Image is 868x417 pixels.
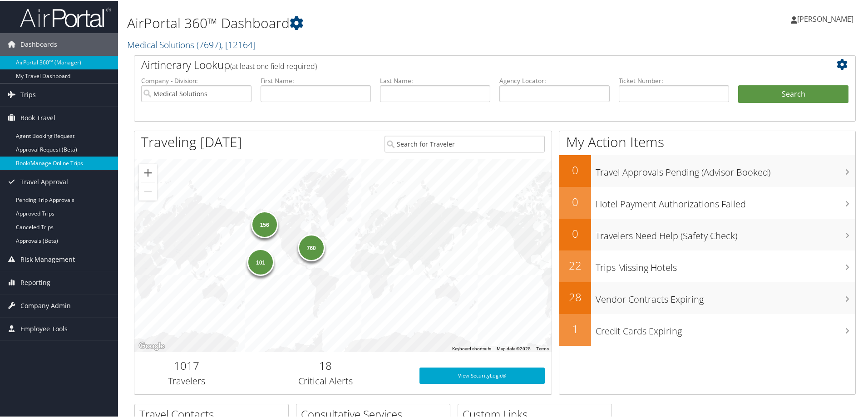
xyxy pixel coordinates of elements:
button: Zoom out [139,182,157,200]
img: airportal-logo.png [20,6,111,27]
div: 101 [247,247,274,275]
span: Reporting [20,270,50,293]
h3: Critical Alerts [246,374,406,387]
h2: 1017 [141,357,232,373]
h3: Travel Approvals Pending (Advisor Booked) [596,161,855,178]
span: Company Admin [20,294,71,316]
a: 28Vendor Contracts Expiring [559,281,855,313]
h2: 0 [559,162,591,177]
div: 156 [251,210,278,237]
h3: Credit Cards Expiring [596,319,855,337]
span: , [ 12164 ] [221,38,256,50]
h3: Vendor Contracts Expiring [596,288,855,305]
a: 0Travel Approvals Pending (Advisor Booked) [559,154,855,186]
input: Search for Traveler [385,135,545,152]
h1: My Action Items [559,132,855,151]
a: 22Trips Missing Hotels [559,250,855,281]
a: 1Credit Cards Expiring [559,313,855,345]
h2: 28 [559,289,591,304]
span: Trips [20,83,36,105]
a: [PERSON_NAME] [791,5,863,32]
h2: 1 [559,320,591,336]
h3: Hotel Payment Authorizations Failed [596,192,855,210]
h2: 18 [246,357,406,373]
span: Map data ©2025 [497,345,531,350]
span: [PERSON_NAME] [797,13,853,23]
label: Last Name: [380,75,490,84]
span: Dashboards [20,32,57,55]
button: Zoom in [139,163,157,181]
label: First Name: [261,75,371,84]
label: Company - Division: [141,75,252,84]
span: Employee Tools [20,317,68,339]
a: Medical Solutions [127,38,256,50]
h2: 0 [559,225,591,240]
span: Book Travel [20,106,55,128]
label: Agency Locator: [499,75,610,84]
a: View SecurityLogic® [419,367,545,383]
h3: Trips Missing Hotels [596,256,855,273]
h2: 22 [559,257,591,272]
a: Terms (opens in new tab) [536,345,549,350]
span: ( 7697 ) [197,38,221,50]
h2: 0 [559,193,591,209]
a: 0Travelers Need Help (Safety Check) [559,218,855,250]
span: (at least one field required) [230,60,317,70]
h3: Travelers Need Help (Safety Check) [596,224,855,241]
a: Open this area in Google Maps (opens a new window) [137,339,167,351]
h1: Traveling [DATE] [141,132,242,151]
span: Travel Approval [20,170,68,192]
button: Search [738,84,848,103]
h1: AirPortal 360™ Dashboard [127,13,617,32]
label: Ticket Number: [619,75,729,84]
span: Risk Management [20,247,75,270]
div: 760 [297,233,325,260]
button: Keyboard shortcuts [452,345,491,351]
img: Google [137,339,167,351]
a: 0Hotel Payment Authorizations Failed [559,186,855,218]
h3: Travelers [141,374,232,387]
h2: Airtinerary Lookup [141,56,789,72]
